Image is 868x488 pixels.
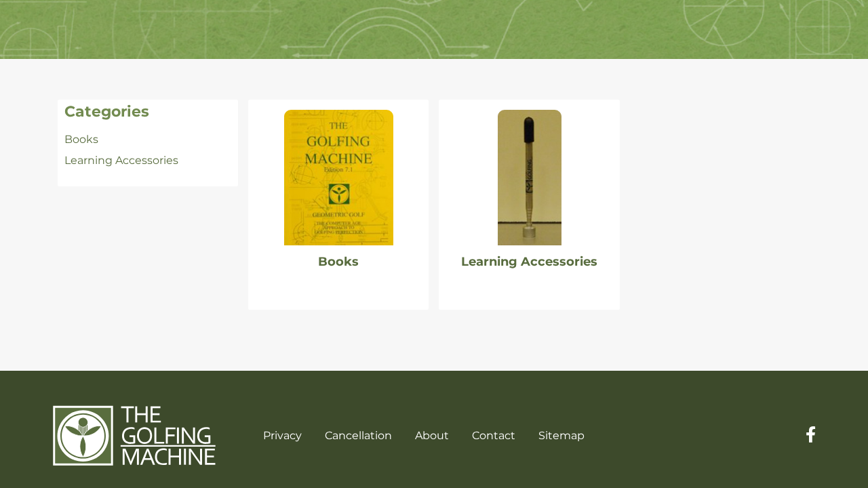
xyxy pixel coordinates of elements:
[318,254,359,269] a: Books
[64,133,98,146] a: Books
[325,429,392,442] a: Cancellation
[64,103,231,121] h4: Categories
[64,154,178,167] a: Learning Accessories
[461,254,597,269] a: Learning Accessories
[53,405,216,467] img: The Golfing Machine
[472,429,515,442] a: Contact
[415,429,449,442] a: About
[538,429,585,442] a: Sitemap
[263,429,302,442] a: Privacy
